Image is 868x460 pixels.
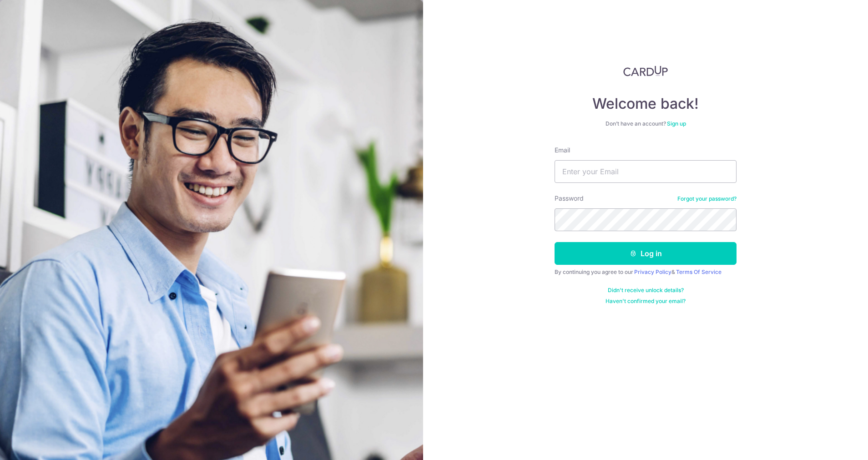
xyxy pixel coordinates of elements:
[623,66,668,76] img: CardUp Logo
[555,146,570,155] label: Email
[608,287,684,294] a: Didn't receive unlock details?
[667,120,686,127] a: Sign up
[606,298,686,305] a: Haven't confirmed your email?
[677,195,737,202] a: Forgot your password?
[676,268,722,275] a: Terms Of Service
[555,160,737,183] input: Enter your Email
[555,95,737,113] h4: Welcome back!
[555,120,737,127] div: Don’t have an account?
[555,268,737,276] div: By continuing you agree to our &
[555,194,584,203] label: Password
[634,268,671,275] a: Privacy Policy
[555,242,737,265] button: Log in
